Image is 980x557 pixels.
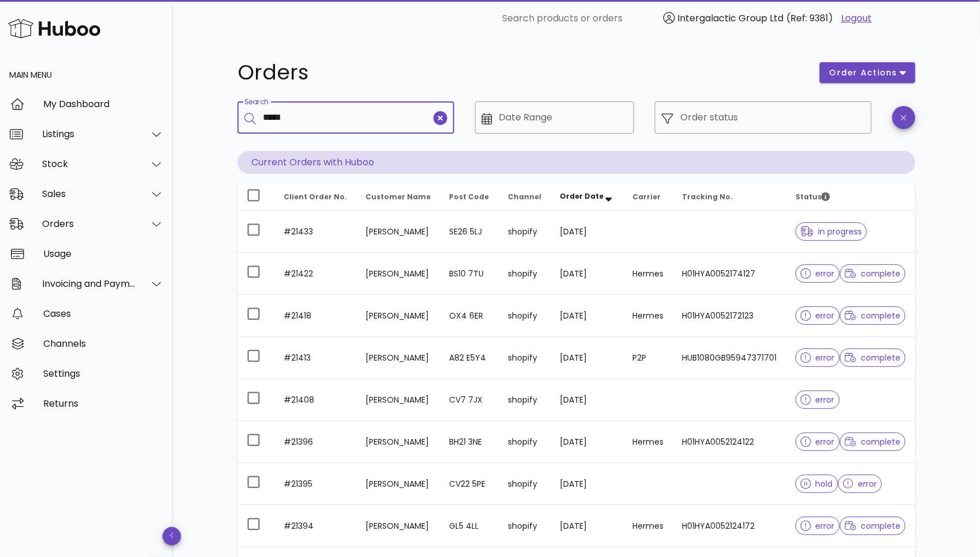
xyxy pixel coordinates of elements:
div: Usage [43,248,164,259]
th: Tracking No. [673,183,786,211]
td: Hermes [624,253,673,295]
td: CV22 5PE [440,463,499,505]
span: hold [801,480,833,488]
span: (Ref: 9381) [787,12,834,25]
th: Customer Name [356,183,440,211]
td: #21395 [274,463,356,505]
td: shopify [499,505,551,547]
th: Channel [499,183,551,211]
td: [DATE] [551,337,623,379]
td: [PERSON_NAME] [356,505,440,547]
span: Post Code [450,192,489,202]
span: Intergalactic Group Ltd [678,12,784,25]
span: error [801,312,835,320]
span: order actions [829,67,898,79]
div: Cases [43,308,164,319]
td: [PERSON_NAME] [356,379,440,421]
td: [DATE] [551,211,623,253]
div: Orders [42,218,136,229]
span: error [801,354,835,362]
span: error [801,270,835,278]
td: A82 E5Y4 [440,337,499,379]
label: Search [244,98,269,107]
td: OX4 6ER [440,295,499,337]
td: Hermes [624,421,673,463]
td: [DATE] [551,463,623,505]
td: shopify [499,421,551,463]
span: Tracking No. [683,192,733,202]
td: [DATE] [551,295,623,337]
td: shopify [499,211,551,253]
div: Returns [43,398,164,409]
td: #21413 [274,337,356,379]
div: Channels [43,338,164,349]
a: Logout [842,12,872,25]
span: Status [796,192,830,202]
td: HUB1080GB95947371701 [673,337,786,379]
td: [PERSON_NAME] [356,463,440,505]
td: CV7 7JX [440,379,499,421]
span: complete [845,312,901,320]
div: Invoicing and Payments [42,278,136,289]
td: Hermes [624,505,673,547]
div: Settings [43,368,164,379]
span: complete [845,522,901,530]
button: clear icon [434,111,447,125]
span: Channel [508,192,541,202]
span: error [843,480,877,488]
td: #21396 [274,421,356,463]
div: Sales [42,188,136,199]
td: BS10 7TU [440,253,499,295]
span: error [801,522,835,530]
th: Status [786,183,915,211]
td: shopify [499,337,551,379]
th: Carrier [624,183,673,211]
img: Huboo Logo [8,16,100,41]
span: complete [845,438,901,446]
button: order actions [820,62,915,83]
td: [PERSON_NAME] [356,253,440,295]
span: Client Order No. [284,192,347,202]
td: [PERSON_NAME] [356,211,440,253]
td: #21418 [274,295,356,337]
span: complete [845,354,901,362]
td: SE26 5LJ [440,211,499,253]
td: GL5 4LL [440,505,499,547]
span: error [801,438,835,446]
td: BH21 3NE [440,421,499,463]
td: H01HYA0052124172 [673,505,786,547]
td: #21394 [274,505,356,547]
span: Customer Name [365,192,431,202]
td: H01HYA0052174127 [673,253,786,295]
span: in progress [801,228,862,236]
td: H01HYA0052124122 [673,421,786,463]
div: Stock [42,158,136,169]
td: H01HYA0052172123 [673,295,786,337]
span: Order Date [560,191,604,201]
td: #21408 [274,379,356,421]
h1: Orders [238,62,806,83]
th: Post Code [440,183,499,211]
td: #21433 [274,211,356,253]
div: My Dashboard [43,98,164,109]
td: shopify [499,379,551,421]
span: complete [845,270,901,278]
td: shopify [499,463,551,505]
td: [PERSON_NAME] [356,295,440,337]
td: [DATE] [551,253,623,295]
td: shopify [499,253,551,295]
td: [DATE] [551,379,623,421]
th: Order Date: Sorted descending. Activate to remove sorting. [551,183,623,211]
div: Listings [42,128,136,139]
td: [PERSON_NAME] [356,337,440,379]
td: Hermes [624,295,673,337]
td: [DATE] [551,421,623,463]
th: Client Order No. [274,183,356,211]
td: #21422 [274,253,356,295]
td: shopify [499,295,551,337]
span: Carrier [633,192,661,202]
td: P2P [624,337,673,379]
td: [PERSON_NAME] [356,421,440,463]
p: Current Orders with Huboo [238,151,915,174]
span: error [801,396,835,404]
